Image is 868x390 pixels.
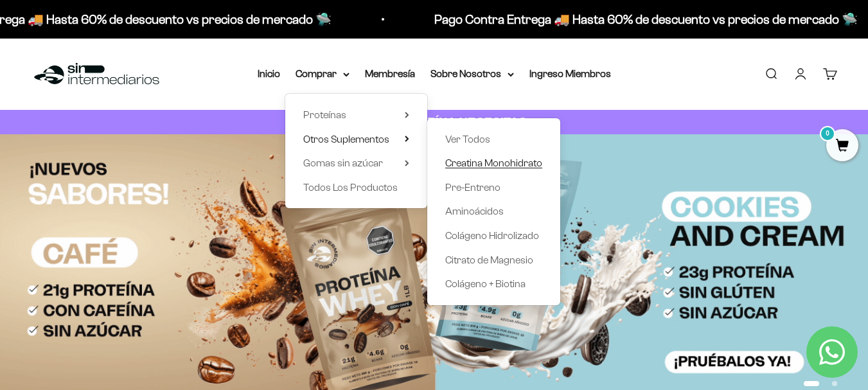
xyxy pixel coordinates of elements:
[365,68,415,79] a: Membresía
[303,157,383,168] span: Gomas sin azúcar
[303,109,346,120] span: Proteínas
[364,9,788,30] p: Pago Contra Entrega 🚚 Hasta 60% de descuento vs precios de mercado 🛸
[529,68,611,79] a: Ingreso Miembros
[303,134,389,145] span: Otros Suplementos
[445,227,542,244] a: Colágeno Hidrolizado
[303,179,409,196] a: Todos Los Productos
[445,131,542,148] a: Ver Todos
[445,134,490,145] span: Ver Todos
[258,68,280,79] a: Inicio
[445,155,542,172] a: Creatina Monohidrato
[445,278,526,289] span: Colágeno + Biotina
[445,276,542,292] a: Colágeno + Biotina
[303,131,409,148] summary: Otros Suplementos
[445,203,542,220] a: Aminoácidos
[445,157,542,168] span: Creatina Monohidrato
[445,182,500,193] span: Pre-Entreno
[820,126,835,141] mark: 0
[303,182,398,193] span: Todos Los Productos
[445,254,533,265] span: Citrato de Magnesio
[296,66,350,82] summary: Comprar
[445,230,539,241] span: Colágeno Hidrolizado
[430,66,514,82] summary: Sobre Nosotros
[303,155,409,172] summary: Gomas sin azúcar
[826,139,858,154] a: 0
[303,107,409,123] summary: Proteínas
[445,252,542,269] a: Citrato de Magnesio
[445,179,542,196] a: Pre-Entreno
[445,206,504,217] span: Aminoácidos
